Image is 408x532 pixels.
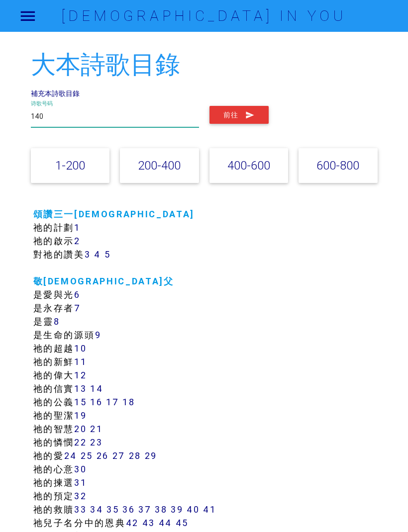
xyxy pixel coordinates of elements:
[74,396,87,408] a: 15
[74,504,87,515] a: 33
[159,517,172,529] a: 44
[54,316,60,327] a: 8
[74,356,87,367] a: 11
[74,490,87,502] a: 32
[74,437,87,448] a: 22
[203,504,216,515] a: 41
[74,423,87,435] a: 20
[81,450,93,461] a: 25
[90,423,102,435] a: 21
[94,249,101,260] a: 4
[155,504,167,515] a: 38
[366,487,401,525] iframe: Chat
[74,410,87,421] a: 19
[31,51,378,79] h2: 大本詩歌目錄
[129,450,141,461] a: 28
[33,275,174,287] a: 敬[DEMOGRAPHIC_DATA]父
[55,158,85,173] a: 1-200
[74,477,87,488] a: 31
[126,517,139,529] a: 42
[85,249,91,260] a: 3
[64,450,77,461] a: 24
[106,504,119,515] a: 35
[138,504,151,515] a: 37
[90,396,102,408] a: 16
[74,235,81,247] a: 2
[97,450,109,461] a: 26
[74,302,81,314] a: 7
[145,450,157,461] a: 29
[74,369,87,381] a: 12
[227,158,270,173] a: 400-600
[106,396,119,408] a: 17
[176,517,189,529] a: 45
[122,396,135,408] a: 18
[171,504,183,515] a: 39
[31,99,53,108] label: 诗歌号码
[142,517,155,529] a: 43
[90,383,103,394] a: 14
[90,504,103,515] a: 34
[122,504,135,515] a: 36
[74,343,87,354] a: 10
[74,463,87,475] a: 30
[74,289,81,300] a: 6
[33,208,195,220] a: 頌讚三一[DEMOGRAPHIC_DATA]
[95,329,102,341] a: 9
[316,158,359,173] a: 600-800
[104,249,111,260] a: 5
[31,89,80,98] a: 補充本詩歌目錄
[112,450,125,461] a: 27
[74,383,87,394] a: 13
[187,504,200,515] a: 40
[209,106,269,124] button: 前往
[138,158,181,173] a: 200-400
[90,437,102,448] a: 23
[74,222,81,233] a: 1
